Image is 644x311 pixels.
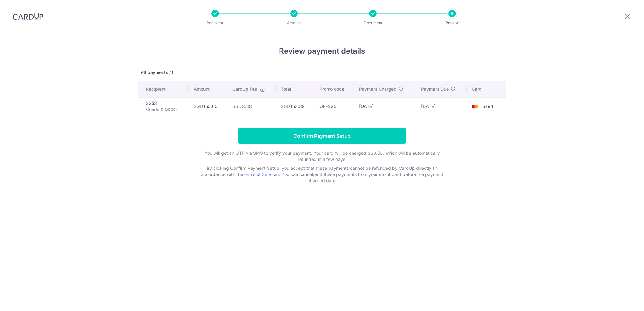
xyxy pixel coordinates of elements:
[232,104,241,109] span: SGD
[192,20,238,26] p: Recipient
[359,86,397,92] span: Payment Charged
[238,128,406,144] input: Confirm Payment Setup
[243,172,277,177] a: Terms of Service
[276,81,314,97] th: Total
[196,165,448,184] p: By clicking Confirm Payment Setup, you accept that these payments cannot be refunded by CardUp di...
[271,20,317,26] p: Amount
[138,69,506,76] p: All payments(1)
[138,97,189,115] td: 3253
[314,97,354,115] td: OFF225
[138,81,189,97] th: Recipient
[467,81,506,97] th: Card
[482,104,493,109] span: 5494
[189,97,227,115] td: 150.00
[189,81,227,97] th: Amount
[196,150,448,163] p: You will get an OTP via SMS to verify your payment. Your card will be charged S$0.50, which will ...
[276,97,314,115] td: 153.38
[146,106,184,113] p: Condo & MCST
[227,97,276,115] td: 3.38
[138,46,506,57] h4: Review payment details
[232,86,257,92] span: CardUp Fee
[350,20,396,26] p: Document
[13,13,43,20] img: CardUp
[354,97,416,115] td: [DATE]
[314,81,354,97] th: Promo code
[429,20,475,26] p: Review
[421,86,449,92] span: Payment Due
[604,292,638,308] iframe: Opens a widget where you can find more information
[469,103,481,110] img: <span class="translation_missing" title="translation missing: en.account_steps.new_confirm_form.b...
[194,104,203,109] span: SGD
[416,97,467,115] td: [DATE]
[281,104,290,109] span: SGD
